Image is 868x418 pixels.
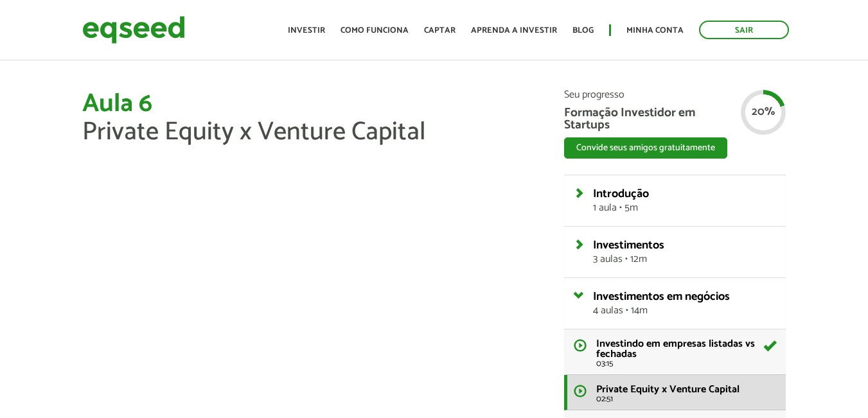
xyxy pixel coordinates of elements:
[564,107,786,131] span: Formação Investidor em Startups
[593,184,649,204] span: Introdução
[593,203,776,213] span: 1 aula • 5m
[471,26,557,35] a: Aprenda a investir
[82,111,425,153] span: Private Equity x Venture Capital
[699,21,789,39] a: Sair
[593,236,664,255] span: Investimentos
[564,375,786,410] a: Private Equity x Venture Capital 02:51
[593,291,776,316] a: Investimentos em negócios4 aulas • 14m
[82,83,152,125] span: Aula 6
[593,188,776,213] a: Introdução1 aula • 5m
[341,26,409,35] a: Como funciona
[564,329,786,375] a: Investindo em empresas listadas vs fechadas 03:15
[82,13,185,47] img: EqSeed
[593,306,776,316] span: 4 aulas • 14m
[572,26,594,35] a: Blog
[564,90,786,100] span: Seu progresso
[596,395,776,403] span: 02:51
[593,254,776,265] span: 3 aulas • 12m
[288,26,325,35] a: Investir
[424,26,456,35] a: Captar
[596,360,776,368] span: 03:15
[564,137,727,159] button: Convide seus amigos gratuitamente
[596,335,755,363] span: Investindo em empresas listadas vs fechadas
[593,287,730,306] span: Investimentos em negócios
[626,26,684,35] a: Minha conta
[593,239,776,265] a: Investimentos3 aulas • 12m
[596,381,740,398] span: Private Equity x Venture Capital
